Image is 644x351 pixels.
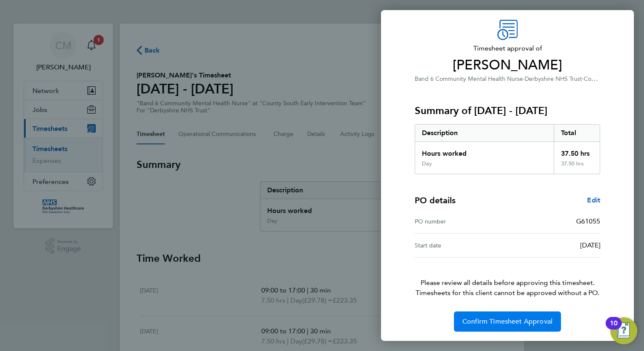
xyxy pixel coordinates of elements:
span: Derbyshire NHS Trust [525,75,582,82]
a: Edit [587,195,600,205]
div: Total [554,125,600,141]
span: Timesheets for this client cannot be approved without a PO. [405,288,610,298]
span: G61055 [576,217,600,225]
span: Band 6 Community Mental Health Nurse [415,75,523,82]
div: Hours worked [415,142,554,160]
h3: Summary of [DATE] - [DATE] [415,104,600,117]
p: Please review all details before approving this timesheet. [405,258,610,298]
span: [PERSON_NAME] [415,57,600,74]
button: Open Resource Center, 10 new notifications [610,317,637,344]
div: 37.50 hrs [554,160,600,174]
span: Confirm Timesheet Approval [462,317,553,326]
div: Description [415,125,554,141]
span: Timesheet approval of [415,43,600,53]
span: · [582,75,584,82]
h4: PO details [415,194,456,206]
span: · [523,75,525,82]
div: Day [422,160,432,167]
div: Start date [415,240,507,250]
div: Summary of 15 - 21 Sep 2025 [415,124,600,174]
span: Edit [587,196,600,204]
div: [DATE] [507,240,600,250]
div: PO number [415,216,507,226]
div: 37.50 hrs [554,142,600,160]
button: Confirm Timesheet Approval [454,311,561,332]
div: 10 [610,323,617,334]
